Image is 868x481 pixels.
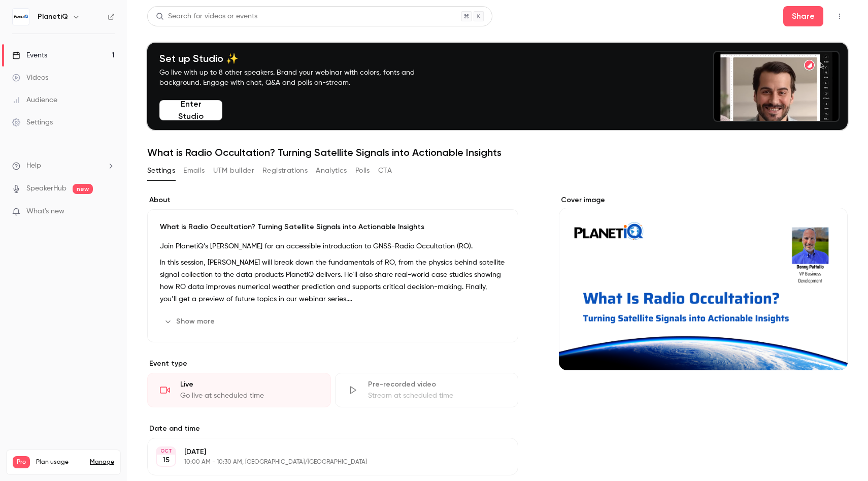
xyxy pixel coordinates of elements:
p: [DATE] [184,447,464,457]
button: CTA [378,163,392,179]
label: About [147,195,518,205]
iframe: Noticeable Trigger [103,207,115,216]
span: Help [26,161,41,171]
button: UTM builder [213,163,254,179]
div: Pre-recorded videoStream at scheduled time [335,373,519,407]
span: What's new [26,206,64,217]
div: Live [180,379,318,390]
p: In this session, [PERSON_NAME] will break down the fundamentals of RO, from the physics behind sa... [160,256,506,305]
div: Settings [12,117,53,127]
div: Events [12,50,47,60]
span: Pro [13,456,30,468]
img: PlanetiQ [13,9,29,25]
div: Videos [12,73,48,83]
div: Audience [12,95,57,105]
button: Enter Studio [159,100,222,120]
div: Search for videos or events [156,11,257,22]
p: 15 [162,455,170,465]
label: Date and time [147,424,518,434]
h1: What is Radio Occultation? Turning Satellite Signals into Actionable Insights [147,146,848,158]
span: new [73,184,93,194]
button: Analytics [316,163,347,179]
button: Registrations [262,163,308,179]
button: Share [783,6,823,26]
li: help-dropdown-opener [12,161,115,171]
a: SpeakerHub [26,183,66,194]
label: Cover image [559,195,848,205]
button: Show more [160,313,221,330]
span: Plan usage [36,458,84,466]
div: Pre-recorded video [368,379,506,390]
p: 10:00 AM - 10:30 AM, [GEOGRAPHIC_DATA]/[GEOGRAPHIC_DATA] [184,458,464,466]
button: Settings [147,163,175,179]
div: Go live at scheduled time [180,391,318,401]
button: Emails [183,163,205,179]
button: Polls [355,163,370,179]
div: LiveGo live at scheduled time [147,373,331,407]
section: Cover image [559,195,848,370]
div: OCT [157,447,175,455]
p: Event type [147,359,518,369]
h6: PlanetiQ [38,12,68,22]
h4: Set up Studio ✨ [159,52,439,65]
p: Go live with up to 8 other speakers. Brand your webinar with colors, fonts and background. Engage... [159,68,439,88]
p: What is Radio Occultation? Turning Satellite Signals into Actionable Insights [160,222,506,232]
p: Join PlanetiQ’s [PERSON_NAME] for an accessible introduction to GNSS-Radio Occultation (RO). [160,240,506,252]
a: Manage [90,458,114,466]
div: Stream at scheduled time [368,391,506,401]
